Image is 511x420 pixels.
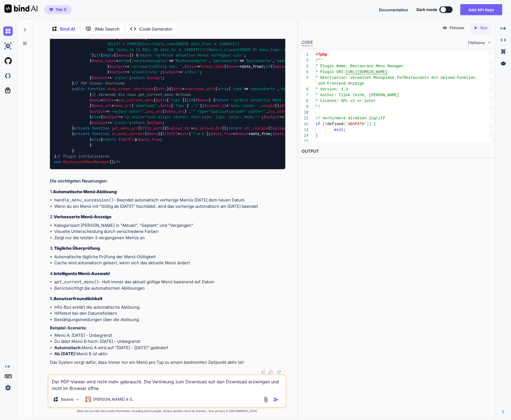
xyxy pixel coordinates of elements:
[316,64,404,68] span: * Plugin Name: Restaurant Menu Manager
[50,271,285,277] h3: 4.
[54,214,111,219] strong: Verbesserte Menü-Anzeige
[54,332,285,339] li: Menü A: [DATE] - Unbegrenzt
[54,235,285,241] li: Zeigt nur die letzten 3 vergangenen Menüs an
[156,98,167,103] span: $atts
[302,58,308,63] div: 2
[379,7,408,13] button: Documentation
[3,41,13,51] img: ai-studio
[92,126,109,131] span: function
[107,87,154,91] span: menu_viewer_shortcode
[54,345,82,350] strong: Automatisch:
[139,26,173,32] p: Code Generator
[129,64,182,69] span: '<p><small>Gültig von: '
[54,222,285,229] li: Kategorisiert [PERSON_NAME] in "Aktuell", "Geplant" und "Vergangen"
[85,397,91,402] img: Claude 4 Sonnet
[50,245,285,252] h3: 3.
[302,52,308,58] div: 1
[131,58,169,63] span: 'wochenmenueplan'
[379,7,408,12] span: Documentation
[276,370,281,374] img: dislike
[171,87,182,91] span: $atts
[54,279,99,285] code: get_current_menu()
[167,126,191,131] span: $upload_dir
[346,122,367,126] span: 'ABSPATH'
[54,317,285,323] li: Bestätigungsmeldungen über die Ablösung
[134,103,158,108] span: 'download/'
[273,131,290,136] span: $date_to
[54,197,114,203] code: handle_menu_succession()
[3,26,13,36] img: chat
[92,103,112,108] span: $menu_url
[162,69,178,74] span: $output
[44,5,72,14] button: premiumTier 5
[193,126,222,131] span: wp_upload_dir
[131,75,145,80] span: return
[334,128,343,132] span: exit
[54,228,285,235] li: Visuelle Unterscheidung durch verschiedene Farben
[90,109,105,114] span: $output
[50,214,285,220] h3: 2.
[366,122,369,126] span: )
[57,154,109,159] span: // Plugin initialisieren
[228,126,242,131] span: return
[147,75,162,80] span: $output
[322,122,325,126] span: (
[49,375,285,392] textarea: Der PDF-Viewer wird nicht mehr gebraucht. Die Verlinkung zum Download soll den Download erzwingen...
[275,58,306,63] span: 'bankettkarte'
[54,296,103,301] strong: Benutzerfreundlichkeit
[200,64,224,69] span: format_date
[302,69,308,75] div: 4
[450,25,464,31] p: Preview
[118,58,129,63] span: array
[112,120,129,125] span: '</div>'
[92,126,165,131] span: ( )
[231,87,244,91] span: 'type'
[302,87,308,92] div: 6
[302,63,308,69] div: 3
[54,351,76,356] strong: Ab [DATE]:
[165,109,184,114] span: $menu_url
[4,4,37,13] img: Bind AI
[173,58,209,63] span: 'Wochenmenüplan'
[262,103,275,108] span: uniqid
[302,104,308,110] div: 9
[63,160,109,165] span: RestaurantMenuManager
[87,87,105,91] span: function
[54,271,110,276] strong: Intelligente Menü-Auswahl
[231,98,317,103] span: '<p>Kein aktuelles Menü verfügbar.</p>'
[103,98,114,103] span: $this
[156,87,167,91] span: $atts
[191,131,206,136] span: 'Y-m-d'
[487,40,492,45] img: chevron down
[112,75,129,80] span: '</div>'
[112,131,145,136] span: is_menu_current
[273,64,284,69] span: $menu
[279,87,295,91] span: 'width'
[180,131,189,136] span: date
[131,120,145,125] span: return
[54,160,61,165] span: new
[316,116,385,120] span: // Verhindere direkten Zugriff
[215,98,228,103] span: return
[284,115,310,120] span: 'Gültig ab '
[103,53,114,58] span: empty
[103,137,116,142] span: return
[123,115,262,120] span: '<p style="text-align: center; font-size: 12px; color: #666;">'
[173,103,187,108] span: 'type'
[54,260,285,266] li: Cache wird automatisch geleert, wenn sich das aktuelle Menü ändert
[244,126,268,131] span: str_replace
[343,128,345,132] span: ;
[302,139,308,144] div: 15
[281,103,306,108] span: $menu_types
[198,98,209,103] span: $menu
[92,115,101,120] span: else
[50,325,87,330] strong: Beispiel-Scenario:
[3,56,13,66] img: githubLight
[261,370,265,374] img: copy
[343,122,345,126] span: (
[116,53,129,58] span: $menus
[72,87,85,91] span: public
[468,40,485,45] span: FileName
[112,126,138,131] span: get_menu_url
[74,81,125,86] span: // PDF-Viewer Shortcode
